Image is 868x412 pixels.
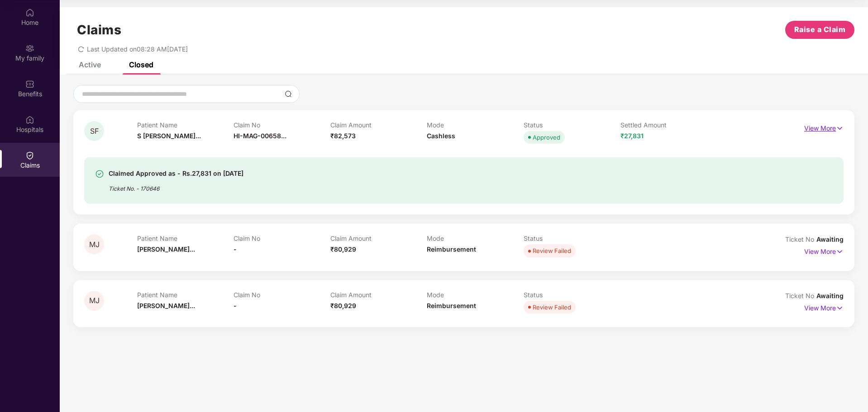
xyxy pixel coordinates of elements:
span: Ticket No [785,235,816,243]
span: ₹82,573 [330,132,356,140]
p: Patient Name [137,121,234,129]
p: Patient Name [137,234,234,242]
div: Approved [533,133,560,142]
img: svg+xml;base64,PHN2ZyBpZD0iSG9zcGl0YWxzIiB4bWxucz0iaHR0cDovL3d3dy53My5vcmcvMjAwMC9zdmciIHdpZHRoPS... [25,115,34,124]
span: Reimbursement [427,245,476,253]
div: Review Failed [533,246,571,255]
span: [PERSON_NAME]... [137,245,195,253]
p: Claim Amount [330,121,427,129]
p: Claim No [234,291,330,299]
img: svg+xml;base64,PHN2ZyBpZD0iU2VhcmNoLTMyeDMyIiB4bWxucz0iaHR0cDovL3d3dy53My5vcmcvMjAwMC9zdmciIHdpZH... [285,90,292,98]
p: Mode [427,234,524,242]
p: Claim Amount [330,291,427,299]
span: Raise a Claim [794,24,846,35]
img: svg+xml;base64,PHN2ZyB4bWxucz0iaHR0cDovL3d3dy53My5vcmcvMjAwMC9zdmciIHdpZHRoPSIxNyIgaGVpZ2h0PSIxNy... [836,303,844,313]
img: svg+xml;base64,PHN2ZyBpZD0iQ2xhaW0iIHhtbG5zPSJodHRwOi8vd3d3LnczLm9yZy8yMDAwL3N2ZyIgd2lkdGg9IjIwIi... [25,151,34,160]
p: Mode [427,121,524,129]
img: svg+xml;base64,PHN2ZyB4bWxucz0iaHR0cDovL3d3dy53My5vcmcvMjAwMC9zdmciIHdpZHRoPSIxNyIgaGVpZ2h0PSIxNy... [836,247,844,257]
span: ₹27,831 [620,132,644,140]
p: View More [804,121,844,133]
p: Claim Amount [330,234,427,242]
p: Claim No [234,121,330,129]
button: Raise a Claim [785,21,854,39]
span: S [PERSON_NAME]... [137,132,201,140]
img: svg+xml;base64,PHN2ZyB3aWR0aD0iMjAiIGhlaWdodD0iMjAiIHZpZXdCb3g9IjAgMCAyMCAyMCIgZmlsbD0ibm9uZSIgeG... [25,44,34,53]
img: svg+xml;base64,PHN2ZyBpZD0iSG9tZSIgeG1sbnM9Imh0dHA6Ly93d3cudzMub3JnLzIwMDAvc3ZnIiB3aWR0aD0iMjAiIG... [25,8,34,17]
h1: Claims [77,22,121,37]
div: Active [79,60,101,69]
p: Patient Name [137,291,234,299]
span: MJ [89,241,100,248]
p: Claim No [234,234,330,242]
div: Ticket No. - 170646 [109,179,243,193]
span: ₹80,929 [330,302,356,309]
p: View More [804,244,844,257]
span: redo [78,45,84,53]
span: HI-MAG-00658... [234,132,286,140]
span: Awaiting [816,235,844,243]
div: Closed [129,60,153,69]
span: Ticket No [785,292,816,300]
img: svg+xml;base64,PHN2ZyBpZD0iU3VjY2Vzcy0zMngzMiIgeG1sbnM9Imh0dHA6Ly93d3cudzMub3JnLzIwMDAvc3ZnIiB3aW... [95,169,104,178]
span: ₹80,929 [330,245,356,253]
span: [PERSON_NAME]... [137,302,195,309]
span: Cashless [427,132,455,140]
span: Awaiting [816,292,844,300]
div: Claimed Approved as - Rs.27,831 on [DATE] [109,168,243,179]
p: Status [524,121,620,129]
p: Settled Amount [620,121,717,129]
img: svg+xml;base64,PHN2ZyB4bWxucz0iaHR0cDovL3d3dy53My5vcmcvMjAwMC9zdmciIHdpZHRoPSIxNyIgaGVpZ2h0PSIxNy... [836,123,844,133]
span: - [234,302,237,309]
p: Mode [427,291,524,299]
span: SF [90,127,99,135]
img: svg+xml;base64,PHN2ZyBpZD0iQmVuZWZpdHMiIHhtbG5zPSJodHRwOi8vd3d3LnczLm9yZy8yMDAwL3N2ZyIgd2lkdGg9Ij... [25,80,34,89]
p: Status [524,291,620,299]
span: Last Updated on 08:28 AM[DATE] [87,45,188,53]
p: View More [804,301,844,313]
span: Reimbursement [427,302,476,309]
span: MJ [89,297,100,304]
div: Review Failed [533,303,571,312]
span: - [234,245,237,253]
p: Status [524,234,620,242]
